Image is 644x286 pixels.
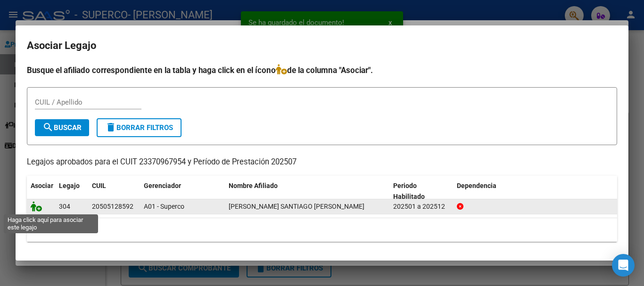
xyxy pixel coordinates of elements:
span: Buscar [42,123,82,132]
span: 304 [59,203,70,210]
datatable-header-cell: CUIL [88,176,140,207]
div: 20505128592 [92,201,133,212]
span: Legajo [59,182,80,189]
h4: Busque el afiliado correspondiente en la tabla y haga click en el ícono de la columna "Asociar". [27,64,617,76]
span: Borrar Filtros [105,123,173,132]
button: Buscar [35,119,89,136]
span: Periodo Habilitado [393,182,425,200]
span: Nombre Afiliado [229,182,278,189]
span: CUIL [92,182,106,189]
h2: Asociar Legajo [27,37,617,55]
datatable-header-cell: Dependencia [453,176,618,207]
button: Borrar Filtros [97,118,182,137]
span: A01 - Superco [144,203,184,210]
span: OLIVERA SANTIAGO BENJAMIN [229,203,364,210]
datatable-header-cell: Periodo Habilitado [389,176,453,207]
mat-icon: delete [105,122,116,133]
div: 202501 a 202512 [393,201,449,212]
span: Dependencia [457,182,496,189]
div: Open Intercom Messenger [612,254,635,277]
mat-icon: search [42,122,54,133]
datatable-header-cell: Legajo [55,176,88,207]
div: 1 registros [27,218,617,242]
span: Asociar [31,182,53,189]
p: Legajos aprobados para el CUIT 23370967954 y Período de Prestación 202507 [27,156,617,168]
datatable-header-cell: Asociar [27,176,55,207]
datatable-header-cell: Nombre Afiliado [225,176,389,207]
span: Gerenciador [144,182,181,189]
datatable-header-cell: Gerenciador [140,176,225,207]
